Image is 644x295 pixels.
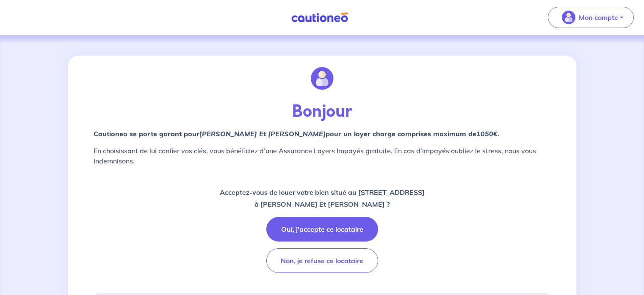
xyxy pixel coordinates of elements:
p: Acceptez-vous de louer votre bien situé au [STREET_ADDRESS] à [PERSON_NAME] Et [PERSON_NAME] ? [220,186,425,210]
img: Cautioneo [288,12,351,23]
p: En choisissant de lui confier vos clés, vous bénéficiez d’une Assurance Loyers Impayés gratuite. ... [94,146,551,166]
img: illu_account_valid_menu.svg [562,11,575,24]
button: Oui, j'accepte ce locataire [266,217,378,242]
em: 1050€ [476,129,498,138]
em: [PERSON_NAME] Et [PERSON_NAME] [199,129,326,138]
button: Non, je refuse ce locataire [266,248,378,273]
strong: Cautioneo se porte garant pour pour un loyer charge comprises maximum de . [94,129,499,138]
p: Mon compte [579,12,618,22]
button: illu_account_valid_menu.svgMon compte [548,7,634,28]
p: Bonjour [94,101,551,122]
img: illu_account.svg [311,67,334,90]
